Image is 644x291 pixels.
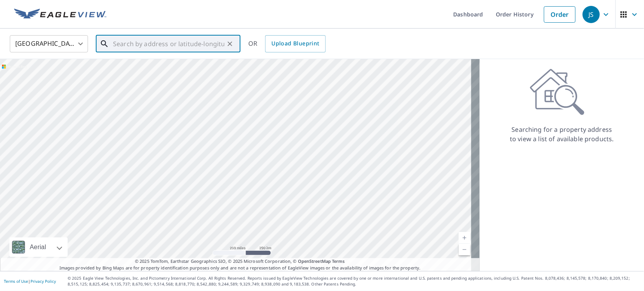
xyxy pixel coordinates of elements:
[459,232,470,244] a: Current Level 5, Zoom In
[509,125,614,144] p: Searching for a property address to view a list of available products.
[544,6,576,23] a: Order
[265,35,325,52] a: Upload Blueprint
[113,33,224,55] input: Search by address or latitude-longitude
[14,9,106,20] img: EV Logo
[271,39,319,48] span: Upload Blueprint
[135,258,345,265] span: © 2025 TomTom, Earthstar Geographics SIO, © 2025 Microsoft Corporation, ©
[30,278,56,284] a: Privacy Policy
[224,38,235,49] button: Clear
[459,244,470,255] a: Current Level 5, Zoom Out
[332,258,345,264] a: Terms
[9,237,68,257] div: Aerial
[298,258,331,264] a: OpenStreetMap
[10,33,88,55] div: [GEOGRAPHIC_DATA]
[4,279,56,284] p: |
[68,275,640,287] p: © 2025 Eagle View Technologies, Inc. and Pictometry International Corp. All Rights Reserved. Repo...
[27,237,48,257] div: Aerial
[4,278,28,284] a: Terms of Use
[583,6,600,23] div: JS
[248,35,326,52] div: OR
